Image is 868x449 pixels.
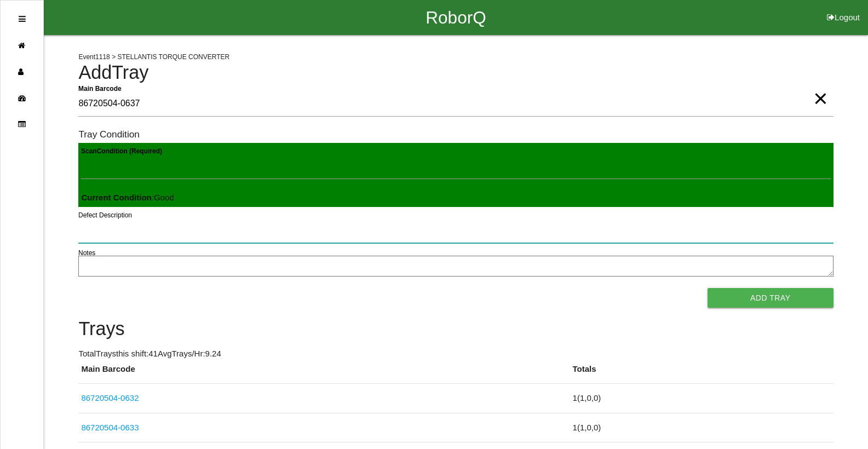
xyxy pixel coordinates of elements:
td: 1 ( 1 , 0 , 0 ) [570,384,833,413]
th: Main Barcode [78,363,570,384]
a: 86720504-0632 [81,393,139,402]
h4: Add Tray [78,62,833,83]
label: Notes [78,248,95,258]
b: Scan Condition (Required) [81,147,162,155]
a: 86720504-0633 [81,423,139,432]
th: Totals [570,363,833,384]
b: Main Barcode [78,84,122,92]
h6: Tray Condition [78,129,833,140]
label: Defect Description [78,210,132,220]
button: Add Tray [708,288,833,308]
h4: Trays [78,319,833,339]
div: Open [19,6,26,32]
span: Clear Input [813,77,827,99]
input: Required [78,91,833,117]
span: Event 1118 > STELLANTIS TORQUE CONVERTER [78,53,229,61]
p: Total Trays this shift: 41 Avg Trays /Hr: 9.24 [78,348,833,360]
span: : Good [81,193,174,202]
b: Current Condition [81,193,151,202]
td: 1 ( 1 , 0 , 0 ) [570,413,833,442]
